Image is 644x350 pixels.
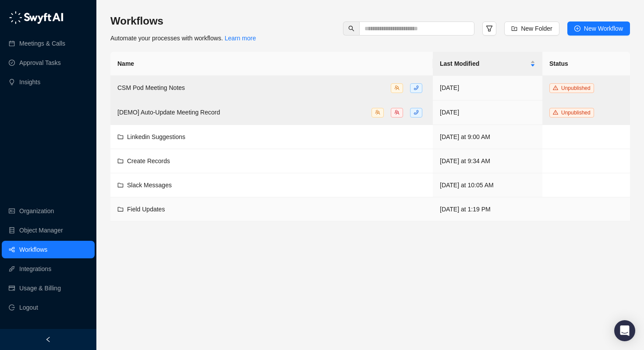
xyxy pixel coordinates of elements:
span: team [394,110,400,115]
button: New Folder [504,21,559,36]
span: Logout [19,299,38,316]
td: [DATE] at 1:19 PM [433,197,542,221]
th: Name [110,52,433,76]
span: warning [553,110,558,115]
span: New Workflow [584,24,623,33]
span: logout [9,304,15,311]
span: Unpublished [561,110,591,116]
span: folder [117,206,124,212]
span: folder-add [511,25,517,32]
span: [DEMO] Auto-Update Meeting Record [117,109,220,116]
span: Unpublished [561,85,591,91]
a: Meetings & Calls [19,35,65,52]
span: Linkedin Suggestions [127,133,185,140]
span: folder [117,134,124,140]
td: [DATE] at 9:34 AM [433,149,542,173]
a: Insights [19,73,40,91]
span: search [348,25,354,32]
a: Organization [19,202,54,220]
span: team [394,85,400,90]
td: [DATE] [433,76,542,100]
span: CSM Pod Meeting Notes [117,84,185,91]
span: folder [117,158,124,164]
span: team [375,110,380,115]
span: warning [553,85,558,90]
span: phone [414,110,419,115]
a: Learn more [225,35,256,42]
span: plus-circle [574,25,580,32]
span: Create Records [127,157,170,164]
a: Integrations [19,260,51,278]
span: phone [414,85,419,90]
span: New Folder [521,24,552,33]
img: logo-05li4sbe.png [9,11,64,24]
a: Approval Tasks [19,54,61,71]
div: Open Intercom Messenger [614,320,635,341]
a: Usage & Billing [19,279,61,297]
td: [DATE] at 10:05 AM [433,173,542,197]
span: filter [486,25,493,32]
span: Field Updates [127,206,165,213]
th: Status [542,52,630,76]
a: Workflows [19,241,47,258]
button: New Workflow [567,21,630,36]
a: Object Manager [19,221,63,239]
td: [DATE] [433,100,542,125]
td: [DATE] at 9:00 AM [433,125,542,149]
span: Slack Messages [127,182,172,189]
span: left [45,336,51,343]
span: Last Modified [440,59,528,68]
span: folder [117,182,124,188]
span: Automate your processes with workflows. [110,35,256,42]
h3: Workflows [110,14,256,28]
